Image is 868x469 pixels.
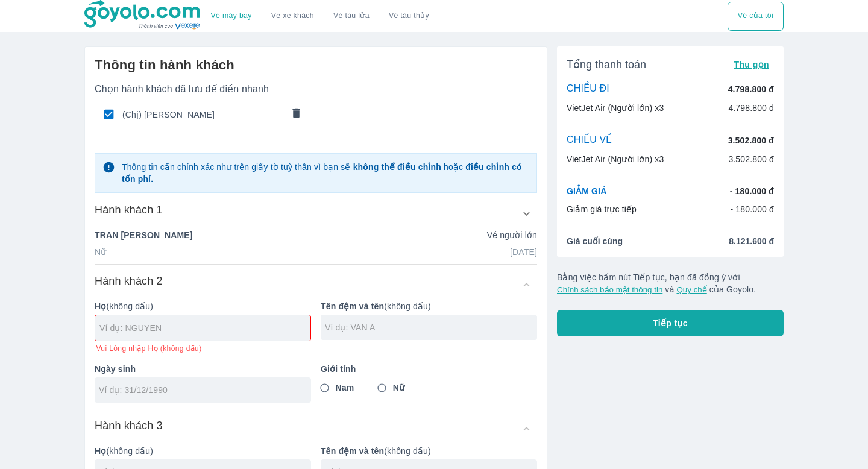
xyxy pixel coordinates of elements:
[567,83,609,96] p: CHIỀU ĐI
[95,301,106,311] b: Họ
[653,317,688,329] span: Tiếp tục
[567,57,646,72] span: Tổng thanh toán
[567,102,664,114] p: VietJet Air (Người lớn) x3
[487,229,537,241] p: Vé người lớn
[336,382,354,394] span: Nam
[567,153,664,165] p: VietJet Air (Người lớn) x3
[734,60,769,69] span: Thu gọn
[201,2,439,31] div: choose transportation mode
[99,384,299,396] input: Ví dụ: 31/12/1990
[731,203,775,215] p: - 180.000 đ
[95,418,163,433] h6: Hành khách 3
[95,229,193,241] p: TRAN [PERSON_NAME]
[729,56,774,73] button: Thu gọn
[728,83,774,95] p: 4.798.800 đ
[557,271,784,295] p: Bằng việc bấm nút Tiếp tục, bạn đã đồng ý với và của Goyolo.
[321,300,537,312] p: (không dấu)
[122,161,529,185] p: Thông tin cần chính xác như trên giấy tờ tuỳ thân vì bạn sẽ hoặc
[95,246,106,258] p: Nữ
[728,153,774,165] p: 3.502.800 đ
[730,185,774,197] p: - 180.000 đ
[95,300,311,312] p: (không dấu)
[271,11,314,20] a: Vé xe khách
[567,185,606,197] p: GIẢM GIÁ
[95,83,537,95] p: Chọn hành khách đã lưu để điền nhanh
[567,235,623,247] span: Giá cuối cùng
[96,344,201,353] span: Vui Lòng nhập Họ (không dấu)
[510,246,537,258] p: [DATE]
[95,445,311,457] p: (không dấu)
[325,321,537,333] input: Ví dụ: VAN A
[728,102,774,114] p: 4.798.800 đ
[321,445,537,457] p: (không dấu)
[321,446,384,456] b: Tên đệm và tên
[321,363,537,375] p: Giới tính
[95,446,106,456] b: Họ
[728,2,784,31] div: choose transportation mode
[95,57,537,74] h6: Thông tin hành khách
[676,285,706,294] button: Quy chế
[95,363,311,375] p: Ngày sinh
[122,109,283,121] span: (Chị) [PERSON_NAME]
[324,2,379,31] a: Vé tàu lửa
[211,11,252,20] a: Vé máy bay
[321,301,384,311] b: Tên đệm và tên
[95,203,163,217] h6: Hành khách 1
[728,2,784,31] button: Vé của tôi
[353,162,441,172] strong: không thể điều chỉnh
[379,2,439,31] button: Vé tàu thủy
[557,310,784,336] button: Tiếp tục
[99,322,310,334] input: Ví dụ: NGUYEN
[567,203,637,215] p: Giảm giá trực tiếp
[284,102,309,127] button: comments
[393,382,404,394] span: Nữ
[557,285,662,294] button: Chính sách bảo mật thông tin
[729,235,774,247] span: 8.121.600 đ
[567,134,612,147] p: CHIỀU VỀ
[95,274,163,288] h6: Hành khách 2
[728,134,774,146] p: 3.502.800 đ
